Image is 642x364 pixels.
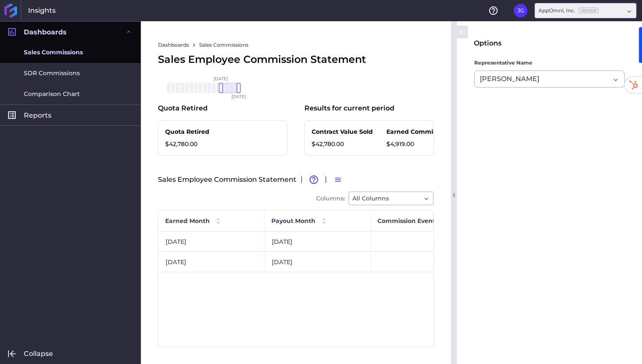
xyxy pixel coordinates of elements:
[271,217,315,225] span: Payout Month
[265,231,371,251] div: [DATE]
[474,71,625,87] div: Dropdown select
[386,140,452,149] p: $4,919.00
[312,140,373,149] p: $42,780.00
[312,127,373,136] p: Contract Value Sold
[316,195,345,201] span: Columns:
[474,59,532,67] span: Representative Name
[349,192,434,205] div: Dropdown select
[474,38,501,48] div: Options
[304,103,394,113] p: Results for current period
[231,95,246,99] span: [DATE]
[265,252,371,272] div: [DATE]
[199,41,248,49] a: Sales Commissions
[158,231,265,251] div: [DATE]
[158,173,434,205] div: Sales Employee Commission Statement
[538,7,598,14] div: AppOmni, Inc.
[24,90,80,99] span: Comparison Chart
[480,74,539,84] span: [PERSON_NAME]
[24,111,51,120] span: Reports
[165,127,220,136] p: Quota Retired
[158,252,265,272] div: [DATE]
[24,28,67,37] span: Dashboards
[24,349,53,358] span: Collapse
[514,4,527,17] button: User Menu
[377,217,435,225] span: Commission Event
[158,52,366,67] div: Sales Employee Commission Statement
[165,140,220,149] p: $42,780.00
[165,217,210,225] span: Earned Month
[487,4,500,17] button: Help
[535,3,636,18] div: Dropdown select
[158,103,208,113] p: Quota Retired
[214,77,228,81] span: [DATE]
[579,8,598,13] ins: Viewer
[24,48,83,57] span: Sales Commissions
[24,69,80,78] span: SDR Commissions
[158,41,189,49] a: Dashboards
[352,193,389,203] span: All Columns
[386,127,452,136] p: Earned Commissions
